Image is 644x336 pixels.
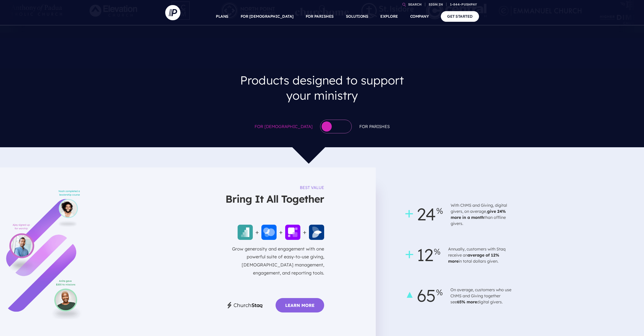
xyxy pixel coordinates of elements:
span: For [DEMOGRAPHIC_DATA] [255,123,313,130]
span: 12 [408,240,438,270]
a: COMPANY [410,8,429,25]
h3: Bring It All Together [225,192,324,209]
p: Grow generosity and engagement with one powerful suite of easy-to-use giving, [DEMOGRAPHIC_DATA] ... [223,245,324,292]
img: icon_insights-bckgrnd-600x600-1.png [309,225,324,240]
p: Annually, customers with Staq receive an in total dollars given. [448,244,511,266]
span: + [253,227,262,238]
span: 24 [408,199,441,229]
a: Learn More [276,298,324,312]
img: icon_giving-bckgrnd-600x600-1.png [238,225,253,240]
a: FOR [DEMOGRAPHIC_DATA] [241,8,294,25]
a: EXPLORE [380,8,398,25]
a: GET STARTED [441,11,479,22]
a: PLANS [216,8,228,25]
span: 65 [408,280,440,311]
span: + [277,227,285,238]
p: With ChMS and Giving, digital givers, on average, than offline givers. [451,200,514,228]
b: 65% more [457,299,477,304]
a: SOLUTIONS [346,8,368,25]
h6: BEST VALUE [300,183,324,192]
p: On average, customers who use ChMS and Giving together see digital givers. [450,285,514,307]
a: FOR PARISHES [306,8,334,25]
span: + [300,227,309,238]
img: icon_apps-bckgrnd-600x600-1.png [285,225,300,240]
img: icon_chms-bckgrnd-600x600-1.png [261,225,277,240]
h3: Products designed to support your ministry [227,69,417,107]
b: give 24% more in a month [451,209,506,220]
b: average of 12% more [448,253,499,264]
span: For Parishes [359,123,390,130]
img: churchstaq-logo.png [227,302,263,308]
